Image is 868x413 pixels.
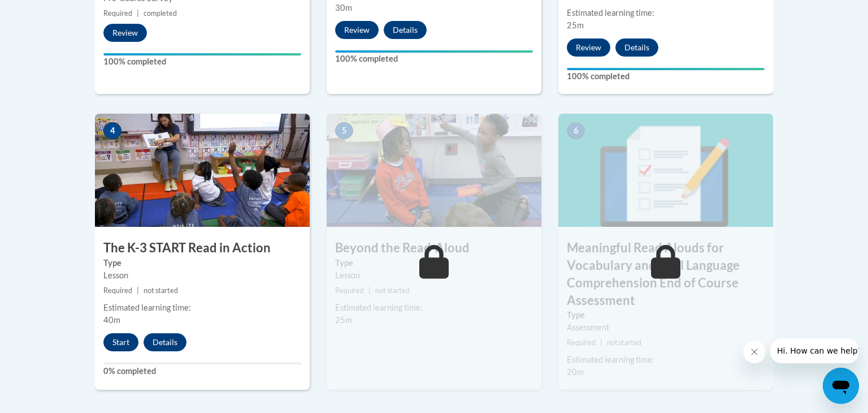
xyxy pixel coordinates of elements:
[95,239,310,257] h3: The K-3 START Read in Action
[567,68,765,70] div: Your progress
[743,341,766,363] iframe: Close message
[327,114,541,227] img: Course Image
[615,38,658,57] button: Details
[335,257,533,269] label: Type
[384,21,427,39] button: Details
[335,122,353,139] span: 5
[335,21,379,39] button: Review
[103,365,301,377] label: 0% completed
[567,38,610,57] button: Review
[823,368,859,404] iframe: Button to launch messaging window
[137,286,139,295] span: |
[95,114,310,227] img: Course Image
[327,239,541,257] h3: Beyond the Read-Aloud
[600,338,602,347] span: |
[335,269,533,282] div: Lesson
[7,8,92,17] span: Hi. How can we help?
[103,55,301,68] label: 100% completed
[103,333,138,351] button: Start
[335,53,533,65] label: 100% completed
[103,269,301,282] div: Lesson
[335,315,352,325] span: 25m
[567,338,596,347] span: Required
[567,309,765,321] label: Type
[335,3,352,12] span: 30m
[103,53,301,55] div: Your progress
[567,321,765,334] div: Assessment
[558,239,773,309] h3: Meaningful Read Alouds for Vocabulary and Oral Language Comprehension End of Course Assessment
[144,286,178,295] span: not started
[103,9,132,18] span: Required
[607,338,641,347] span: not started
[567,20,584,30] span: 25m
[567,367,584,377] span: 20m
[144,9,177,18] span: completed
[335,286,364,295] span: Required
[103,122,121,139] span: 4
[103,24,147,42] button: Review
[558,114,773,227] img: Course Image
[103,302,301,314] div: Estimated learning time:
[567,7,765,19] div: Estimated learning time:
[103,315,120,325] span: 40m
[335,50,533,53] div: Your progress
[103,257,301,269] label: Type
[567,122,585,139] span: 6
[137,9,139,18] span: |
[144,333,186,351] button: Details
[770,338,859,363] iframe: Message from company
[103,286,132,295] span: Required
[368,286,371,295] span: |
[567,70,765,83] label: 100% completed
[375,286,410,295] span: not started
[567,354,765,366] div: Estimated learning time:
[335,302,533,314] div: Estimated learning time:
